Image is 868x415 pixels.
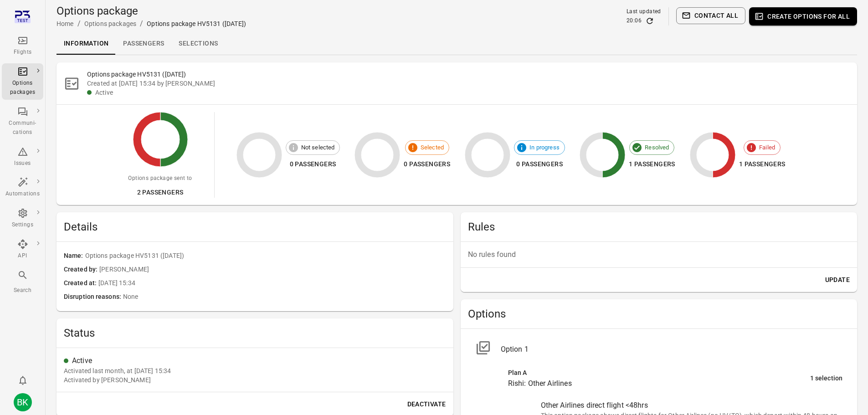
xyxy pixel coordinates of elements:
[2,103,43,140] a: Communi-cations
[676,7,745,24] button: Contact all
[645,16,654,26] button: Refresh data
[84,20,136,27] a: Options packages
[468,249,850,260] p: No rules found
[810,374,842,384] div: 1 selection
[416,143,449,152] span: Selected
[87,70,850,79] h2: Options package HV5131 ([DATE])
[749,7,857,26] button: Create options for all
[286,159,340,170] div: 0 passengers
[5,159,40,168] div: Issues
[95,88,850,97] div: Active
[5,286,40,295] div: Search
[640,143,674,152] span: Resolved
[508,378,810,389] div: Rishi: Other Airlines
[5,79,40,97] div: Options packages
[77,18,81,29] li: /
[14,393,32,411] div: BK
[128,174,192,183] div: Options package sent to
[2,267,43,297] button: Search
[140,18,143,29] li: /
[10,389,36,415] button: Bela Kanchan
[123,292,446,302] span: None
[501,344,843,355] div: Option 1
[541,400,843,411] div: Other Airlines direct flight <48hrs
[468,220,850,234] h2: Rules
[822,272,853,288] button: Update
[64,220,446,234] h2: Details
[72,355,446,366] div: Active
[754,143,780,152] span: Failed
[2,143,43,171] a: Issues
[514,159,565,170] div: 0 passengers
[5,190,40,199] div: Automations
[147,19,246,28] div: Options package HV5131 ([DATE])
[468,307,850,321] h2: Options
[56,4,246,18] h1: Options package
[627,7,661,16] div: Last updated
[5,48,40,57] div: Flights
[2,205,43,232] a: Settings
[508,368,810,378] div: Plan A
[87,79,850,88] div: Created at [DATE] 15:34 by [PERSON_NAME]
[404,159,450,170] div: 0 passengers
[56,33,857,55] div: Local navigation
[64,265,99,275] span: Created by
[739,159,786,170] div: 1 passengers
[64,251,85,261] span: Name
[99,265,446,275] span: [PERSON_NAME]
[524,143,565,152] span: In progress
[2,236,43,263] a: API
[56,20,74,27] a: Home
[64,292,123,302] span: Disruption reasons
[116,33,171,55] a: Passengers
[64,278,98,288] span: Created at
[56,18,246,29] nav: Breadcrumbs
[98,278,446,288] span: [DATE] 15:34
[14,371,32,389] button: Notifications
[85,251,446,261] span: Options package HV5131 ([DATE])
[629,159,675,170] div: 1 passengers
[2,174,43,201] a: Automations
[5,220,40,230] div: Settings
[5,119,40,137] div: Communi-cations
[64,375,151,384] div: Activated by [PERSON_NAME]
[2,63,43,100] a: Options packages
[404,396,450,413] button: Deactivate
[56,33,116,55] a: Information
[128,187,192,198] div: 2 passengers
[5,251,40,261] div: API
[2,32,43,60] a: Flights
[627,16,642,26] div: 20:06
[296,143,340,152] span: Not selected
[171,33,225,55] a: Selections
[837,384,859,406] iframe: Intercom live chat
[64,366,171,375] div: Activated last month, at [DATE] 15:34
[64,326,446,340] h2: Status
